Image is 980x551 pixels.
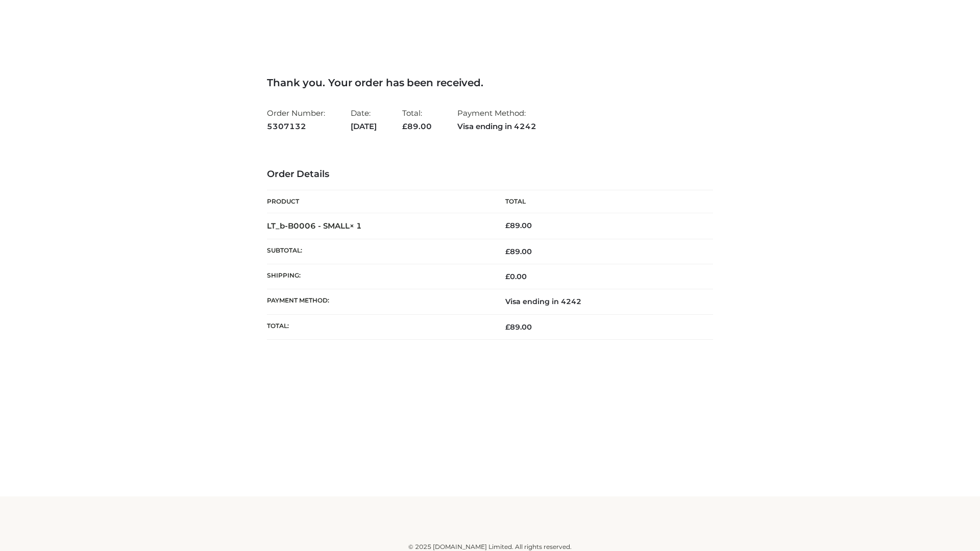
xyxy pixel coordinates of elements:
span: £ [505,247,510,256]
th: Product [267,190,490,213]
strong: Visa ending in 4242 [457,120,536,133]
th: Payment method: [267,289,490,314]
th: Subtotal: [267,239,490,264]
span: 89.00 [402,121,432,131]
li: Total: [402,104,432,135]
strong: 5307132 [267,120,325,133]
span: 89.00 [505,322,532,332]
li: Order Number: [267,104,325,135]
strong: [DATE] [351,120,377,133]
h3: Order Details [267,169,713,180]
bdi: 89.00 [505,221,532,230]
th: Shipping: [267,264,490,289]
span: £ [505,221,510,230]
bdi: 0.00 [505,272,527,281]
strong: LT_b-B0006 - SMALL [267,221,362,231]
td: Visa ending in 4242 [490,289,713,314]
h3: Thank you. Your order has been received. [267,77,713,89]
span: £ [505,322,510,332]
li: Date: [351,104,377,135]
li: Payment Method: [457,104,536,135]
th: Total [490,190,713,213]
span: 89.00 [505,247,532,256]
span: £ [505,272,510,281]
strong: × 1 [350,221,362,231]
th: Total: [267,314,490,339]
span: £ [402,121,407,131]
